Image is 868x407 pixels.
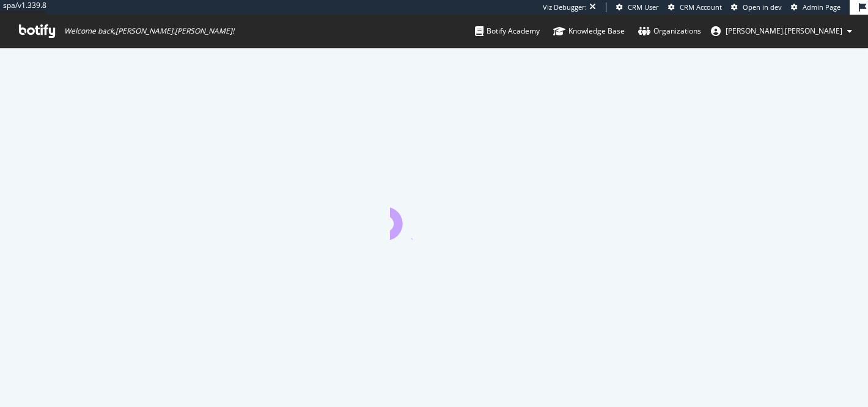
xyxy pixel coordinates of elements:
[701,21,862,41] button: [PERSON_NAME].[PERSON_NAME]
[680,2,722,12] span: CRM Account
[638,15,701,48] a: Organizations
[743,2,782,12] span: Open in dev
[726,26,842,36] span: charles.lemaire
[638,25,701,37] div: Organizations
[553,15,625,48] a: Knowledge Base
[475,15,540,48] a: Botify Academy
[390,196,478,240] div: animation
[553,25,625,37] div: Knowledge Base
[64,26,234,36] span: Welcome back, [PERSON_NAME].[PERSON_NAME] !
[803,2,840,12] span: Admin Page
[628,2,659,12] span: CRM User
[791,2,840,12] a: Admin Page
[668,2,722,12] a: CRM Account
[543,2,587,12] div: Viz Debugger:
[475,25,540,37] div: Botify Academy
[616,2,659,12] a: CRM User
[731,2,782,12] a: Open in dev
